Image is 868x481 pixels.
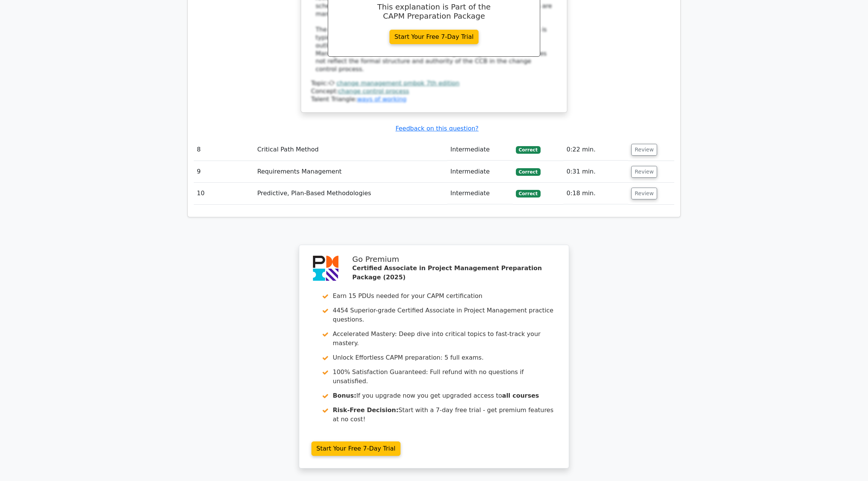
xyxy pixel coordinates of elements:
td: Intermediate [447,139,512,161]
td: 0:18 min. [563,183,628,204]
td: 0:31 min. [563,161,628,183]
div: Concept: [311,88,557,96]
a: Start Your Free 7-Day Trial [389,30,479,44]
td: Intermediate [447,161,512,183]
div: Topic: [311,80,557,88]
button: Review [631,166,657,178]
a: change management pmbok 7th edition [337,80,460,87]
div: Talent Triangle: [311,80,557,103]
td: Critical Path Method [254,139,447,161]
button: Review [631,144,657,156]
td: Requirements Management [254,161,447,183]
a: change control process [338,88,409,95]
a: ways of working [357,96,407,103]
td: 0:22 min. [563,139,628,161]
a: Start Your Free 7-Day Trial [311,441,400,456]
a: Feedback on this question? [396,125,479,132]
td: 8 [194,139,254,161]
span: Correct [516,146,541,154]
span: Correct [516,190,541,197]
td: 10 [194,183,254,204]
td: Predictive, Plan-Based Methodologies [254,183,447,204]
td: Intermediate [447,183,512,204]
span: Correct [516,168,541,176]
button: Review [631,188,657,199]
td: 9 [194,161,254,183]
